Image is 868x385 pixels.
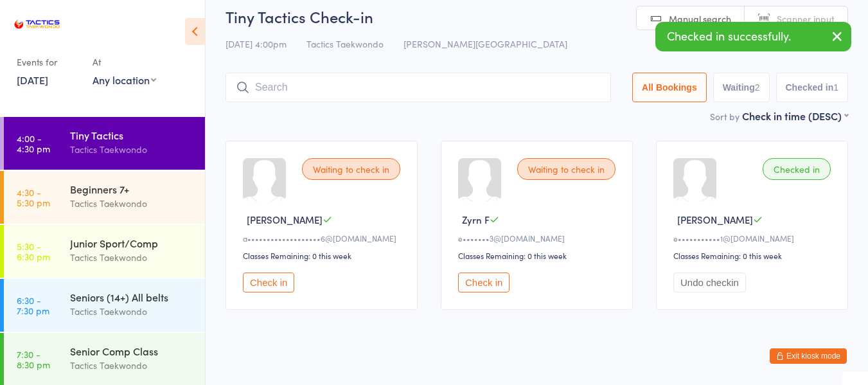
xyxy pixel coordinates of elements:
time: 7:30 - 8:30 pm [17,349,50,370]
h2: Tiny Tactics Check-in [226,6,848,27]
span: [PERSON_NAME] [247,213,323,226]
div: Events for [17,51,80,73]
div: Tactics Taekwondo [70,196,194,211]
div: 1 [833,82,838,93]
div: Classes Remaining: 0 this week [673,250,835,261]
div: Seniors (14+) All belts [70,290,194,304]
div: Check in time (DESC) [742,109,848,123]
div: At [93,51,156,73]
div: Tactics Taekwondo [70,304,194,319]
div: e•••••••••••1@[DOMAIN_NAME] [673,233,835,244]
div: Tiny Tactics [70,128,194,142]
div: Beginners 7+ [70,182,194,196]
div: Tactics Taekwondo [70,358,194,373]
a: 4:30 -5:30 pmBeginners 7+Tactics Taekwondo [4,171,205,224]
button: Undo checkin [673,273,746,292]
div: e•••••••3@[DOMAIN_NAME] [458,233,619,244]
span: Zyrn F [462,213,490,226]
button: Check in [458,273,509,292]
span: Scanner input [777,12,835,25]
div: Checked in successfully. [655,22,851,51]
button: Exit kiosk mode [770,348,847,364]
div: Junior Sport/Comp [70,236,194,250]
a: 6:30 -7:30 pmSeniors (14+) All beltsTactics Taekwondo [4,279,205,332]
button: Check in [243,273,294,292]
a: [DATE] [17,73,48,87]
time: 5:30 - 6:30 pm [17,241,50,262]
a: 5:30 -6:30 pmJunior Sport/CompTactics Taekwondo [4,225,205,278]
div: a•••••••••••••••••••6@[DOMAIN_NAME] [243,233,404,244]
span: [PERSON_NAME] [677,213,753,226]
img: Tactics Taekwondo [13,10,61,39]
div: Any location [93,73,156,87]
button: Waiting2 [713,73,770,102]
div: Waiting to check in [517,158,616,180]
div: Checked in [763,158,831,180]
button: All Bookings [632,73,707,102]
div: Classes Remaining: 0 this week [458,250,619,261]
span: [DATE] 4:00pm [226,37,287,50]
time: 4:30 - 5:30 pm [17,187,50,208]
a: 4:00 -4:30 pmTiny TacticsTactics Taekwondo [4,117,205,170]
div: Senior Comp Class [70,344,194,358]
div: Classes Remaining: 0 this week [243,250,404,261]
span: Manual search [669,12,731,25]
span: Tactics Taekwondo [306,37,384,50]
div: 2 [755,82,760,93]
div: Tactics Taekwondo [70,250,194,265]
span: [PERSON_NAME][GEOGRAPHIC_DATA] [403,37,567,50]
time: 6:30 - 7:30 pm [17,295,49,316]
time: 4:00 - 4:30 pm [17,133,50,154]
div: Tactics Taekwondo [70,142,194,157]
label: Sort by [710,110,740,123]
input: Search [226,73,611,102]
div: Waiting to check in [302,158,400,180]
button: Checked in1 [776,73,849,102]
